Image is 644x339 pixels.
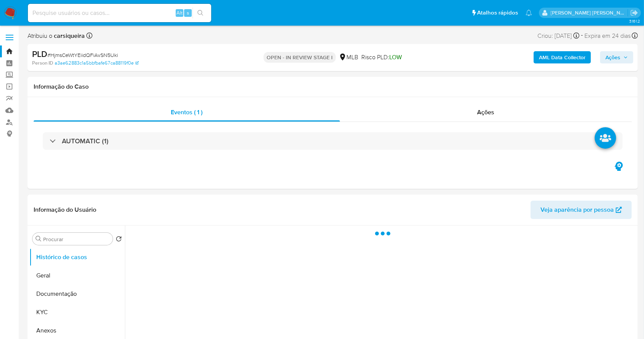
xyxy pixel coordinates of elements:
[34,83,632,91] h1: Informação do Caso
[526,10,532,16] a: Notificações
[47,51,118,59] span: # HjmsCeWtYEiidQFiAvSN5Uki
[630,9,638,17] a: Sair
[29,303,125,321] button: KYC
[339,53,358,62] div: MLB
[36,236,42,242] button: Procurar
[389,53,402,62] span: LOW
[361,53,402,62] span: Risco PLD:
[55,60,139,67] a: a3ae62883c1a5bbfbafe67ca88119f0e
[534,51,591,63] button: AML Data Collector
[600,51,633,63] button: Ações
[32,60,53,67] b: Person ID
[29,248,125,266] button: Histórico de casos
[176,9,183,16] span: Alt
[43,236,110,243] input: Procurar
[584,32,631,40] span: Expira em 24 dias
[43,132,623,150] div: AUTOMATIC (1)
[29,285,125,303] button: Documentação
[62,137,108,145] h3: AUTOMATIC (1)
[29,266,125,285] button: Geral
[551,9,628,16] p: carla.siqueira@mercadolivre.com
[477,108,495,117] span: Ações
[540,201,614,219] span: Veja aparência por pessoa
[187,9,189,16] span: s
[531,201,632,219] button: Veja aparência por pessoa
[28,8,211,18] input: Pesquise usuários ou casos...
[193,8,208,18] button: search-icon
[116,236,122,244] button: Retornar ao pedido padrão
[34,206,96,214] h1: Informação do Usuário
[605,51,620,63] span: Ações
[477,9,518,17] span: Atalhos rápidos
[264,52,336,63] p: OPEN - IN REVIEW STAGE I
[28,32,85,40] span: Atribuiu o
[539,51,586,63] b: AML Data Collector
[52,31,85,40] b: carsiqueira
[32,48,47,60] b: PLD
[581,31,583,41] span: -
[171,108,203,117] span: Eventos ( 1 )
[537,31,579,41] div: Criou: [DATE]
